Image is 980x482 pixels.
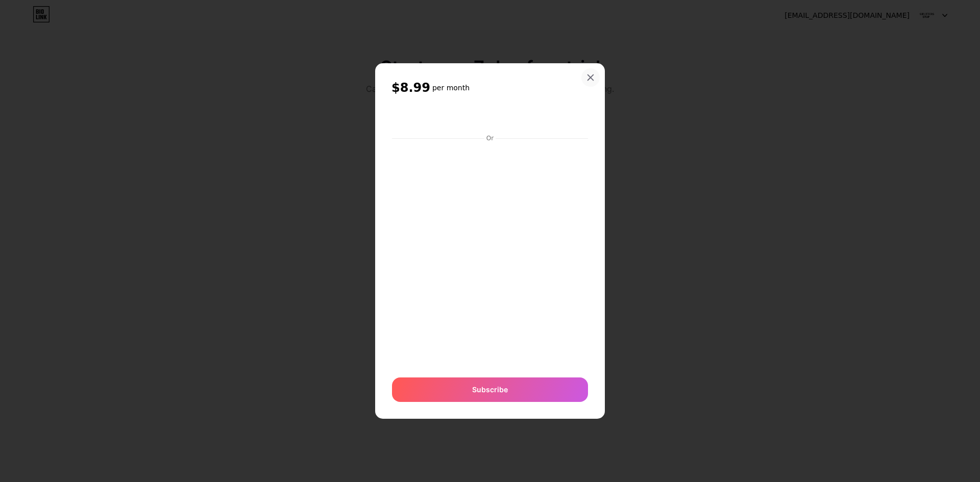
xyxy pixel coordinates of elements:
span: Subscribe [472,384,508,395]
iframe: Secure payment input frame [390,143,590,367]
iframe: Secure payment button frame [392,107,588,131]
span: $8.99 [391,80,430,96]
h6: per month [432,83,470,93]
div: Or [484,134,496,142]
